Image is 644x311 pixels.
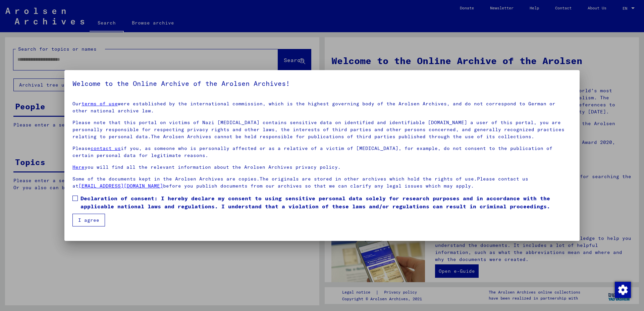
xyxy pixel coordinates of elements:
a: contact us [91,145,121,151]
span: Declaration of consent: I hereby declare my consent to using sensitive personal data solely for r... [80,194,572,210]
h5: Welcome to the Online Archive of the Arolsen Archives! [72,78,572,89]
p: Our were established by the international commission, which is the highest governing body of the ... [72,100,572,114]
img: Change consent [615,282,631,298]
div: Change consent [614,281,631,298]
p: Please if you, as someone who is personally affected or as a relative of a victim of [MEDICAL_DAT... [72,145,572,159]
button: I agree [72,214,105,226]
a: terms of use [82,101,118,107]
p: you will find all the relevant information about the Arolsen Archives privacy policy. [72,164,572,171]
p: Some of the documents kept in the Arolsen Archives are copies.The originals are stored in other a... [72,175,572,190]
p: Please note that this portal on victims of Nazi [MEDICAL_DATA] contains sensitive data on identif... [72,119,572,140]
a: Here [72,164,85,170]
a: [EMAIL_ADDRESS][DOMAIN_NAME] [78,183,163,189]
